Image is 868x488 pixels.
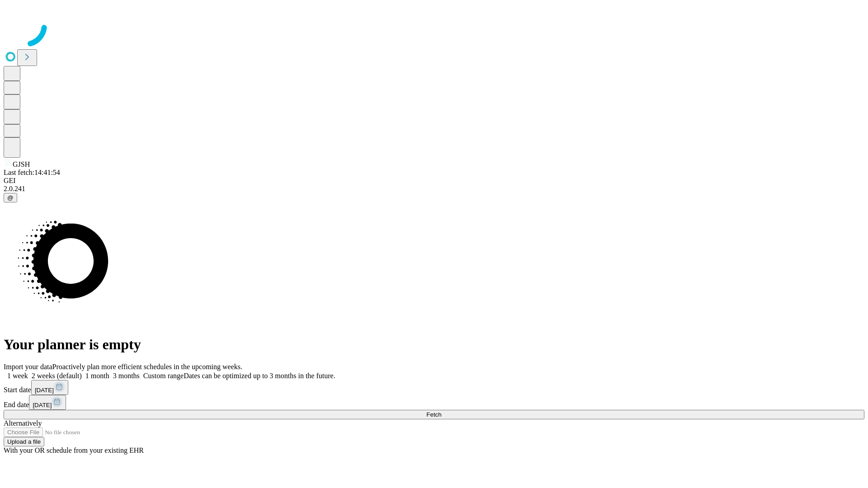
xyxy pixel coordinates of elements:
[4,363,52,371] span: Import your data
[4,419,42,427] span: Alternatively
[4,169,60,176] span: Last fetch: 14:41:54
[4,177,864,185] div: GEI
[52,363,242,371] span: Proactively plan more efficient schedules in the upcoming weeks.
[4,380,864,395] div: Start date
[4,395,864,410] div: End date
[4,185,864,193] div: 2.0.241
[35,387,54,394] span: [DATE]
[426,411,441,418] span: Fetch
[184,372,335,380] span: Dates can be optimized up to 3 months in the future.
[4,410,864,419] button: Fetch
[85,372,109,380] span: 1 month
[7,194,14,201] span: @
[4,193,17,202] button: @
[4,446,144,454] span: With your OR schedule from your existing EHR
[143,372,184,380] span: Custom range
[7,372,28,380] span: 1 week
[4,336,864,353] h1: Your planner is empty
[32,372,82,380] span: 2 weeks (default)
[31,380,68,395] button: [DATE]
[29,395,66,410] button: [DATE]
[4,437,44,446] button: Upload a file
[13,160,30,168] span: GJSH
[33,402,52,408] span: [DATE]
[113,372,140,380] span: 3 months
